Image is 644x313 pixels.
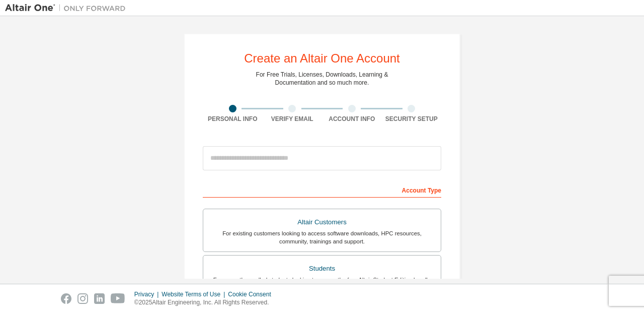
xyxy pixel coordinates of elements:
[134,290,162,298] div: Privacy
[203,181,441,198] div: Account Type
[162,290,228,298] div: Website Terms of Use
[228,290,277,298] div: Cookie Consent
[203,115,263,123] div: Personal Info
[209,215,435,229] div: Altair Customers
[134,298,277,307] p: © 2025 Altair Engineering, Inc. All Rights Reserved.
[5,3,131,13] img: Altair One
[77,293,88,304] img: instagram.svg
[209,276,435,292] div: For currently enrolled students looking to access the free Altair Student Edition bundle and all ...
[263,115,323,123] div: Verify Email
[244,52,400,65] div: Create an Altair One Account
[256,71,388,87] div: For Free Trials, Licenses, Downloads, Learning & Documentation and so much more.
[61,293,71,304] img: facebook.svg
[382,115,442,123] div: Security Setup
[322,115,382,123] div: Account Info
[209,229,435,245] div: For existing customers looking to access software downloads, HPC resources, community, trainings ...
[111,293,125,304] img: youtube.svg
[94,293,105,304] img: linkedin.svg
[209,262,435,276] div: Students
